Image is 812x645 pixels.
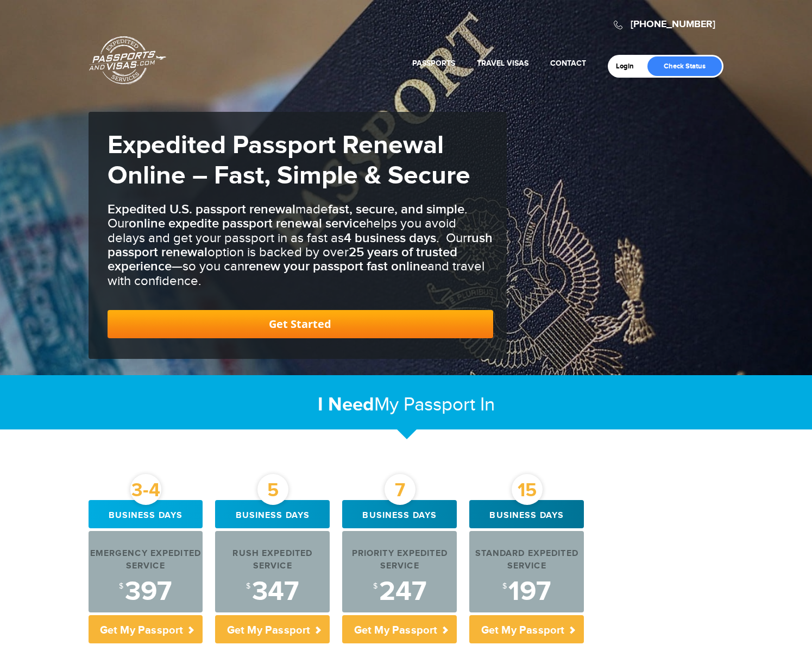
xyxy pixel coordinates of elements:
a: 5 Business days Rush Expedited Service $347 Get My Passport [215,500,330,643]
a: Passports & [DOMAIN_NAME] [89,36,166,85]
sup: $ [119,582,123,591]
a: Login [616,62,641,71]
b: fast, secure, and simple [328,201,464,217]
div: 347 [215,578,330,605]
a: Check Status [647,56,722,76]
div: 3-4 [130,474,161,505]
sup: $ [373,582,377,591]
a: Travel Visas [477,59,528,68]
a: Passports [412,59,455,68]
div: 7 [385,474,416,505]
strong: Expedited Passport Renewal Online – Fast, Simple & Secure [108,130,470,192]
b: 4 business days [344,230,436,246]
p: Get My Passport [469,615,584,643]
h3: made . Our helps you avoid delays and get your passport in as fast as . Our option is backed by o... [108,203,493,288]
div: 197 [469,578,584,605]
div: 15 [512,474,543,505]
span: Passport In [404,394,495,416]
a: Contact [550,59,586,68]
div: 397 [89,578,203,605]
a: 3-4 Business days Emergency Expedited Service $397 Get My Passport [89,500,203,643]
sup: $ [246,582,250,591]
a: 7 Business days Priority Expedited Service $247 Get My Passport [342,500,457,643]
p: Get My Passport [342,615,457,643]
h2: My [89,393,724,416]
sup: $ [502,582,507,591]
a: Get Started [108,310,493,338]
b: rush passport renewal [108,230,493,260]
b: Expedited U.S. passport renewal [108,201,295,217]
div: Standard Expedited Service [469,548,584,573]
div: Rush Expedited Service [215,548,330,573]
p: Get My Passport [89,615,203,643]
div: 5 [257,474,288,505]
b: online expedite passport renewal service [129,216,366,231]
div: Business days [342,500,457,528]
div: Business days [215,500,330,528]
b: 25 years of trusted experience [108,244,457,274]
div: Business days [469,500,584,528]
div: Priority Expedited Service [342,548,457,573]
div: Business days [89,500,203,528]
b: renew your passport fast online [244,258,427,274]
div: 247 [342,578,457,605]
p: Get My Passport [215,615,330,643]
strong: I Need [318,393,374,416]
a: [PHONE_NUMBER] [631,18,715,30]
a: 15 Business days Standard Expedited Service $197 Get My Passport [469,500,584,643]
div: Emergency Expedited Service [89,548,203,573]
